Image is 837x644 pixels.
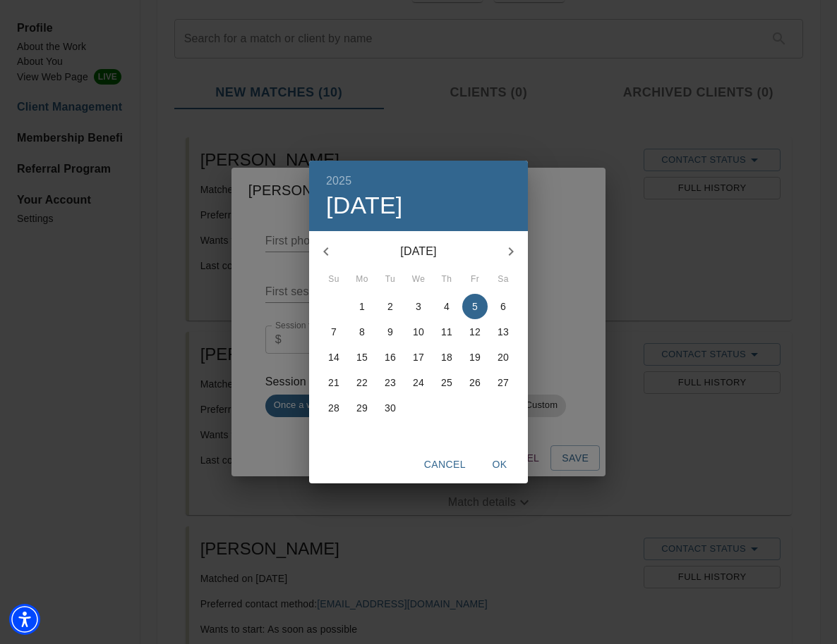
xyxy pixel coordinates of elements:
button: 21 [321,370,347,395]
button: 4 [434,294,459,319]
p: 2 [387,299,393,314]
button: 13 [490,319,516,345]
span: Mo [349,273,375,287]
span: Tu [378,273,403,287]
p: 14 [328,350,339,364]
p: 9 [387,325,393,339]
button: 17 [406,345,431,370]
button: 27 [490,370,516,395]
button: 30 [378,395,403,421]
p: 11 [441,325,452,339]
span: Cancel [424,456,466,473]
p: 23 [385,376,396,390]
button: 15 [349,345,375,370]
button: 24 [406,370,431,395]
p: 30 [385,401,396,415]
p: 27 [498,376,509,390]
button: 3 [406,294,431,319]
p: 12 [469,325,481,339]
button: 12 [462,319,488,345]
button: 9 [378,319,403,345]
span: Th [434,273,459,287]
button: 1 [349,294,375,319]
p: 24 [413,376,424,390]
p: 10 [413,325,424,339]
span: Su [321,273,347,287]
p: 25 [441,376,452,390]
p: 8 [359,325,365,339]
button: 26 [462,370,488,395]
span: We [406,273,431,287]
p: 1 [359,299,365,314]
p: 29 [356,401,368,415]
p: 4 [444,299,450,314]
p: 15 [356,350,368,364]
button: 14 [321,345,347,370]
button: 18 [434,345,459,370]
p: 22 [356,376,368,390]
button: 16 [378,345,403,370]
p: 6 [500,299,506,314]
button: 6 [490,294,516,319]
button: 28 [321,395,347,421]
button: 19 [462,345,488,370]
p: 5 [472,299,478,314]
button: 10 [406,319,431,345]
span: Sa [490,273,516,287]
p: 20 [498,350,509,364]
button: OK [477,452,522,478]
p: 7 [331,325,337,339]
button: 22 [349,370,375,395]
p: 19 [469,350,481,364]
p: 21 [328,376,339,390]
span: OK [483,456,517,473]
p: 16 [385,350,396,364]
div: Accessibility Menu [9,604,40,635]
p: 28 [328,401,339,415]
button: 2025 [326,171,351,191]
button: 29 [349,395,375,421]
p: 13 [498,325,509,339]
button: 20 [490,345,516,370]
button: 8 [349,319,375,345]
button: 23 [378,370,403,395]
button: 2 [378,294,403,319]
button: 25 [434,370,459,395]
p: 18 [441,350,452,364]
span: Fr [462,273,488,287]
button: [DATE] [326,191,403,221]
button: 7 [321,319,347,345]
button: 5 [462,294,488,319]
p: 17 [413,350,424,364]
p: [DATE] [343,243,494,260]
p: 3 [416,299,421,314]
button: Cancel [419,452,471,478]
p: 26 [469,376,481,390]
button: 11 [434,319,459,345]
